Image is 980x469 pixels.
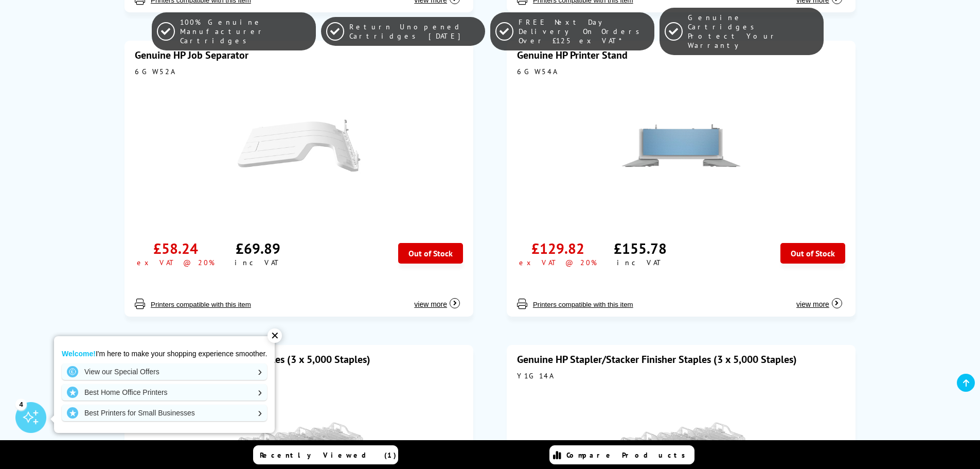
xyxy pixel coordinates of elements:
a: Best Printers for Small Businesses [62,405,267,421]
img: HP Job Separator [235,81,363,210]
div: 4 [15,398,27,410]
div: ex VAT @ 20% [137,258,215,267]
a: Compare Products [549,445,694,464]
button: view more [411,289,463,309]
img: HP Printer Stand [617,81,745,210]
div: ✕ [268,328,282,343]
div: £58.24 [153,239,198,258]
span: Recently Viewed (1) [260,450,397,460]
div: £155.78 [614,239,667,258]
span: 100% Genuine Manufacturer Cartridges [180,18,310,45]
button: Printers compatible with this item [530,300,636,309]
div: ex VAT @ 20% [519,258,597,267]
div: Out of Stock [780,243,845,264]
div: Y1G14A [517,371,845,380]
div: £69.89 [236,239,280,258]
div: Y1G13A [135,371,463,380]
a: Best Home Office Printers [62,384,267,401]
div: £129.82 [531,239,584,258]
a: Recently Viewed (1) [253,445,398,464]
button: Printers compatible with this item [148,300,254,309]
button: view more [793,289,845,309]
p: I'm here to make your shopping experience smoother. [62,349,267,358]
div: inc VAT [235,258,281,267]
strong: Welcome! [62,350,96,358]
div: Out of Stock [398,243,463,264]
span: Return Unopened Cartridges [DATE] [349,22,479,41]
span: view more [414,300,447,308]
span: view more [796,300,829,308]
div: 6GW52A [135,67,463,76]
a: Genuine HP Stapler/Stacker Finisher Staples (3 x 5,000 Staples) [517,353,797,366]
span: Compare Products [566,450,691,460]
a: View our Special Offers [62,363,267,380]
div: inc VAT [617,258,664,267]
span: FREE Next Day Delivery On Orders Over £125 ex VAT* [519,18,649,45]
div: 6GW54A [517,67,845,76]
span: Genuine Cartridges Protect Your Warranty [688,13,818,50]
